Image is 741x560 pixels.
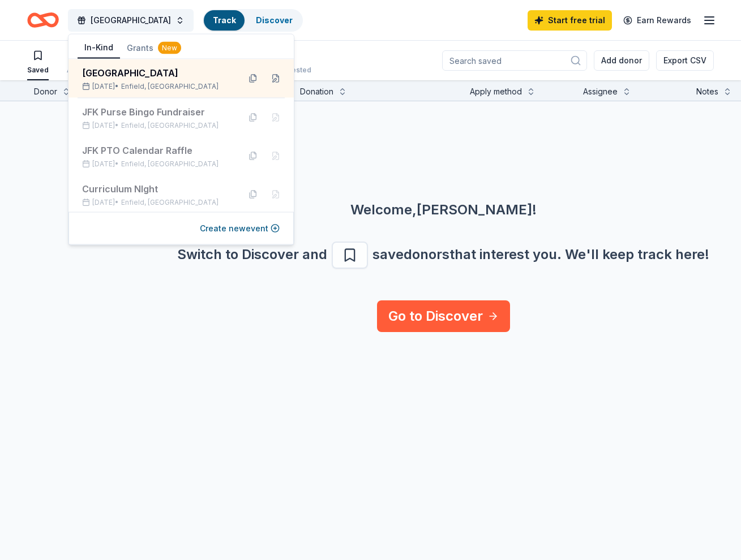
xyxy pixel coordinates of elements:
button: Saved [27,45,49,80]
span: Enfield, [GEOGRAPHIC_DATA] [121,82,219,91]
div: Saved [27,66,49,75]
a: Discover [256,15,293,25]
div: Notes [696,85,718,98]
button: [GEOGRAPHIC_DATA] [68,9,194,32]
button: Grants [120,38,188,58]
div: JFK PTO Calendar Raffle [82,144,230,157]
button: TrackDiscover [203,9,303,32]
span: Enfield, [GEOGRAPHIC_DATA] [121,198,219,207]
button: Applied [67,45,93,80]
button: Export CSV [656,50,714,71]
div: [DATE] • [82,82,230,91]
div: Donor [34,85,57,98]
div: Curriculum NIght [82,182,230,196]
a: Earn Rewards [616,10,698,31]
span: Enfield, [GEOGRAPHIC_DATA] [121,160,219,169]
div: JFK Purse Bingo Fundraiser [82,105,230,119]
div: Apply method [470,85,522,98]
input: Search saved [442,50,587,71]
div: [DATE] • [82,198,230,207]
button: In-Kind [78,37,120,59]
div: New [158,42,181,54]
div: Donation [300,85,333,98]
a: Start free trial [528,10,612,31]
a: Go to Discover [377,300,510,332]
div: [DATE] • [82,121,230,130]
div: [GEOGRAPHIC_DATA] [82,66,230,80]
button: Create newevent [200,222,280,235]
div: Applied [67,66,93,75]
a: Home [27,7,59,33]
div: Assignee [583,85,618,98]
button: Add donor [594,50,649,71]
span: Enfield, [GEOGRAPHIC_DATA] [121,121,219,130]
a: Track [213,15,235,25]
div: [DATE] • [82,160,230,169]
span: [GEOGRAPHIC_DATA] [91,14,171,27]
